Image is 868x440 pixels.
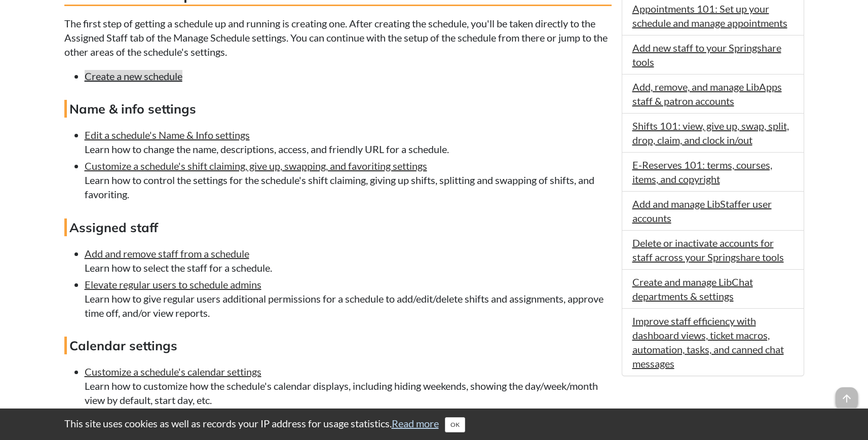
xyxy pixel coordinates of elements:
[632,276,753,302] a: Create and manage LibChat departments & settings
[64,100,612,118] h4: Name & info settings
[392,417,439,429] a: Read more
[85,129,250,141] a: Edit a schedule's Name & Info settings
[85,246,612,275] li: Learn how to select the staff for a schedule.
[85,277,612,320] li: Learn how to give regular users additional permissions for a schedule to add/edit/delete shifts a...
[632,120,789,146] a: Shifts 101: view, give up, swap, split, drop, claim, and clock in/out
[85,247,249,260] a: Add and remove staff from a schedule
[85,70,182,82] a: Create a new schedule
[632,42,781,68] a: Add new staff to your Springshare tools
[64,337,612,354] h4: Calendar settings
[632,81,782,107] a: Add, remove, and manage LibApps staff & patron accounts
[632,198,772,224] a: Add and manage LibStaffer user accounts
[85,278,261,290] a: Elevate regular users to schedule admins
[632,315,784,370] a: Improve staff efficiency with dashboard views, ticket macros, automation, tasks, and canned chat ...
[85,160,427,172] a: Customize a schedule's shift claiming, give up, swapping, and favoriting settings
[64,16,612,59] p: The first step of getting a schedule up and running is creating one. After creating the schedule,...
[836,387,858,410] span: arrow_upward
[85,159,612,201] li: Learn how to control the settings for the schedule's shift claiming, giving up shifts, splitting ...
[632,3,787,29] a: Appointments 101: Set up your schedule and manage appointments
[632,237,784,263] a: Delete or inactivate accounts for staff across your Springshare tools
[85,365,261,378] a: Customize a schedule's calendar settings
[54,416,814,432] div: This site uses cookies as well as records your IP address for usage statistics.
[85,128,612,156] li: Learn how to change the name, descriptions, access, and friendly URL for a schedule.
[836,388,858,400] a: arrow_upward
[445,417,465,432] button: Close
[64,218,612,236] h4: Assigned staff
[632,159,772,185] a: E-Reserves 101: terms, courses, items, and copyright
[85,364,612,407] li: Learn how to customize how the schedule's calendar displays, including hiding weekends, showing t...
